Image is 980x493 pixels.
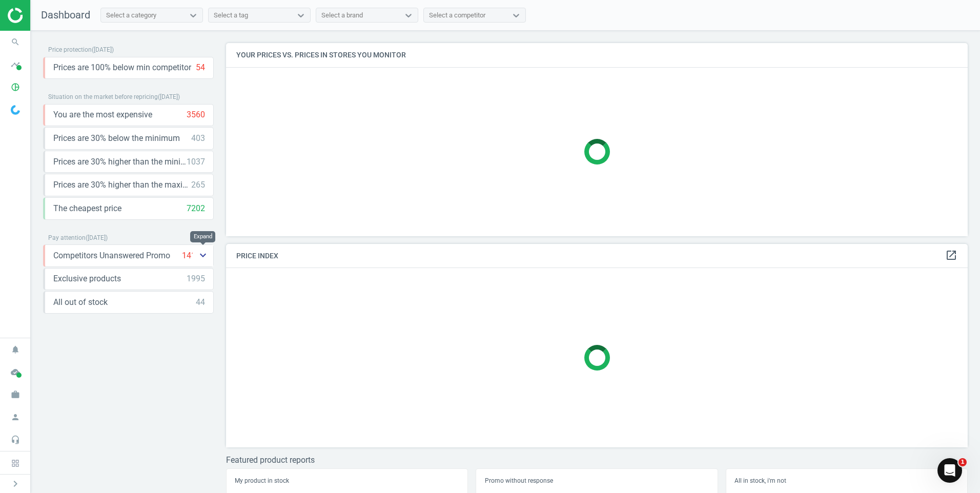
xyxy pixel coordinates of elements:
[226,43,968,67] h4: Your prices vs. prices in stores you monitor
[41,9,90,21] span: Dashboard
[53,250,170,261] span: Competitors Unanswered Promo
[485,477,709,484] h5: Promo without response
[6,77,25,97] i: pie_chart_outlined
[6,340,25,359] i: notifications
[196,62,205,73] div: 54
[6,32,25,52] i: search
[187,109,205,120] div: 3560
[6,362,25,382] i: cloud_done
[158,93,180,100] span: ( [DATE] )
[182,250,205,261] div: 14177
[937,458,962,483] iframe: Intercom live chat
[86,234,108,241] span: ( [DATE] )
[945,249,957,261] i: open_in_new
[8,8,80,23] img: ajHJNr6hYgQAAAAASUVORK5CYII=
[3,477,28,490] button: chevron_right
[6,55,25,74] i: timeline
[226,455,968,465] h3: Featured product reports
[53,156,187,168] span: Prices are 30% higher than the minimum
[945,249,957,262] a: open_in_new
[187,273,205,284] div: 1995
[53,203,121,214] span: The cheapest price
[53,179,191,191] span: Prices are 30% higher than the maximal
[734,477,959,484] h5: All in stock, i'm not
[190,231,215,242] div: Expand
[92,46,114,53] span: ( [DATE] )
[6,407,25,427] i: person
[187,156,205,168] div: 1037
[191,133,205,144] div: 403
[6,430,25,449] i: headset_mic
[53,133,180,144] span: Prices are 30% below the minimum
[53,297,108,308] span: All out of stock
[193,245,213,266] button: keyboard_arrow_down
[53,109,152,120] span: You are the most expensive
[11,105,20,115] img: wGWNvw8QSZomAAAAABJRU5ErkJggg==
[235,477,459,484] h5: My product in stock
[187,203,205,214] div: 7202
[197,249,209,261] i: keyboard_arrow_down
[191,179,205,191] div: 265
[48,46,92,53] span: Price protection
[958,458,967,466] span: 1
[48,93,158,100] span: Situation on the market before repricing
[53,273,121,284] span: Exclusive products
[214,11,248,20] div: Select a tag
[429,11,485,20] div: Select a competitor
[6,385,25,404] i: work
[48,234,86,241] span: Pay attention
[106,11,156,20] div: Select a category
[196,297,205,308] div: 44
[9,478,22,490] i: chevron_right
[53,62,191,73] span: Prices are 100% below min competitor
[321,11,363,20] div: Select a brand
[226,244,968,268] h4: Price Index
